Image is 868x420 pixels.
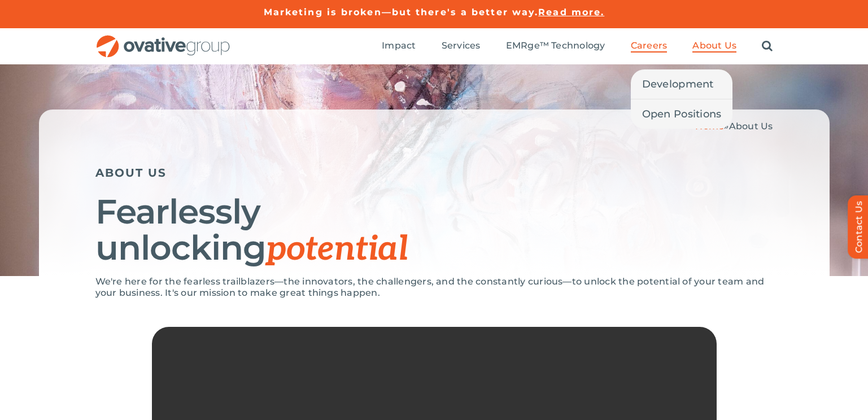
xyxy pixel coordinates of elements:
p: We're here for the fearless trailblazers—the innovators, the challengers, and the constantly curi... [95,276,773,299]
a: About Us [692,40,736,53]
span: » [695,121,773,132]
a: Open Positions [631,99,733,129]
span: Careers [631,40,668,51]
nav: Menu [382,28,773,64]
span: Impact [382,40,416,51]
a: OG_Full_horizontal_RGB [95,34,231,45]
span: potential [266,229,408,270]
a: EMRge™ Technology [506,40,605,53]
a: Search [762,40,773,53]
a: Read more. [538,7,604,17]
a: Development [631,69,733,99]
a: Services [442,40,481,53]
a: Careers [631,40,668,53]
span: Services [442,40,481,51]
span: Open Positions [642,106,722,122]
span: Development [642,76,714,92]
a: Impact [382,40,416,53]
h5: ABOUT US [95,166,773,180]
span: About Us [692,40,736,51]
span: EMRge™ Technology [506,40,605,51]
h1: Fearlessly unlocking [95,194,773,268]
span: About Us [729,121,773,132]
a: Marketing is broken—but there's a better way. [264,7,539,17]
